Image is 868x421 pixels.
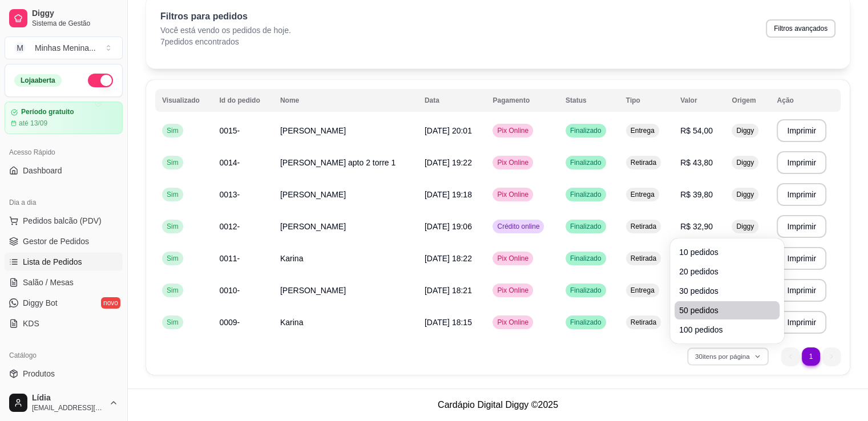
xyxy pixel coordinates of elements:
span: 0010- [219,286,240,295]
span: [DATE] 19:22 [425,158,472,167]
div: Minhas Menina ... [35,42,96,54]
button: Imprimir [777,119,826,142]
span: Pix Online [495,126,531,135]
span: Finalizado [568,286,604,295]
span: 50 pedidos [679,305,775,316]
span: R$ 43,80 [680,158,713,167]
th: Pagamento [486,89,558,112]
span: Entrega [628,126,657,135]
span: 0012- [219,222,240,231]
span: Crédito online [495,222,542,231]
span: Diggy [734,190,756,199]
span: Dashboard [23,165,62,176]
span: Sistema de Gestão [32,19,118,28]
span: 20 pedidos [679,266,775,277]
button: Imprimir [777,247,826,270]
div: Loja aberta [14,74,62,87]
span: Diggy [32,9,118,19]
span: Salão / Mesas [23,277,74,288]
span: 0011- [219,254,240,263]
span: 0014- [219,158,240,167]
th: Status [559,89,619,112]
span: M [14,42,26,54]
span: Sim [164,222,181,231]
th: Visualizado [155,89,212,112]
span: R$ 32,90 [680,222,713,231]
div: Catálogo [5,346,123,365]
span: [DATE] 18:22 [425,254,472,263]
span: 0009- [219,318,240,327]
article: até 13/09 [19,119,47,128]
span: [PERSON_NAME] [280,126,346,135]
span: [DATE] 18:15 [425,318,472,327]
span: [DATE] 19:06 [425,222,472,231]
span: Retirada [628,254,659,263]
span: Sim [164,254,181,263]
span: Pix Online [495,158,531,167]
span: Sim [164,318,181,327]
span: Finalizado [568,318,604,327]
span: Lista de Pedidos [23,256,82,268]
span: Entrega [628,190,657,199]
span: 100 pedidos [679,324,775,335]
th: Valor [673,89,725,112]
th: Nome [273,89,418,112]
span: Gestor de Pedidos [23,236,89,247]
span: Karina [280,318,303,327]
button: 30itens por página [687,347,768,365]
span: Sim [164,126,181,135]
span: Diggy [734,126,756,135]
span: Pedidos balcão (PDV) [23,215,102,226]
span: Retirada [628,222,659,231]
button: Imprimir [777,183,826,206]
span: Karina [280,254,303,263]
button: Imprimir [777,279,826,302]
span: [DATE] 20:01 [425,126,472,135]
span: Pix Online [495,254,531,263]
button: Imprimir [777,151,826,174]
th: Tipo [619,89,673,112]
th: Data [418,89,486,112]
span: Diggy [734,158,756,167]
button: Alterar Status [88,74,113,87]
th: Ação [770,89,841,112]
span: [PERSON_NAME] [280,190,346,199]
span: R$ 39,80 [680,190,713,199]
li: pagination item 1 active [802,347,820,366]
span: Finalizado [568,126,604,135]
span: [PERSON_NAME] apto 2 torre 1 [280,158,395,167]
div: Dia a dia [5,193,123,212]
p: 7 pedidos encontrados [160,36,291,47]
button: Filtros avançados [766,19,835,38]
button: Imprimir [777,215,826,238]
footer: Cardápio Digital Diggy © 2025 [128,388,868,421]
ul: 30itens por página [675,243,780,339]
span: [PERSON_NAME] [280,222,346,231]
span: [EMAIL_ADDRESS][DOMAIN_NAME] [32,403,104,412]
p: Filtros para pedidos [160,10,291,23]
span: KDS [23,318,39,329]
button: Imprimir [777,311,826,334]
span: [PERSON_NAME] [280,286,346,295]
span: R$ 54,00 [680,126,713,135]
span: Sim [164,286,181,295]
th: Id do pedido [212,89,273,112]
span: Diggy Bot [23,297,58,309]
button: Select a team [5,37,123,59]
span: 10 pedidos [679,246,775,258]
span: Finalizado [568,190,604,199]
span: [DATE] 19:18 [425,190,472,199]
span: 30 pedidos [679,285,775,297]
span: Diggy [734,222,756,231]
span: Produtos [23,368,55,379]
span: Pix Online [495,318,531,327]
nav: pagination navigation [776,342,846,371]
span: Entrega [628,286,657,295]
article: Período gratuito [21,108,74,116]
span: Retirada [628,158,659,167]
span: Pix Online [495,286,531,295]
span: Finalizado [568,158,604,167]
span: [DATE] 18:21 [425,286,472,295]
div: Acesso Rápido [5,143,123,161]
span: Pix Online [495,190,531,199]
